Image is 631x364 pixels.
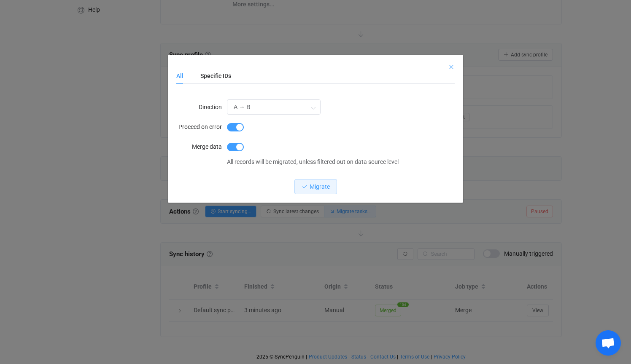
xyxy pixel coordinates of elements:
div: All [176,67,192,84]
span: All records will be migrated, unless filtered out on data source level [227,158,399,165]
a: Open chat [596,330,621,356]
div: dialog [168,55,463,203]
div: Specific IDs [192,67,231,84]
button: Migrate [294,179,337,194]
button: Close [448,63,455,71]
label: Proceed on error [176,118,227,135]
label: Merge data [176,138,227,155]
label: Direction [176,99,227,115]
input: Model [227,99,321,115]
span: Migrate [310,183,330,190]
